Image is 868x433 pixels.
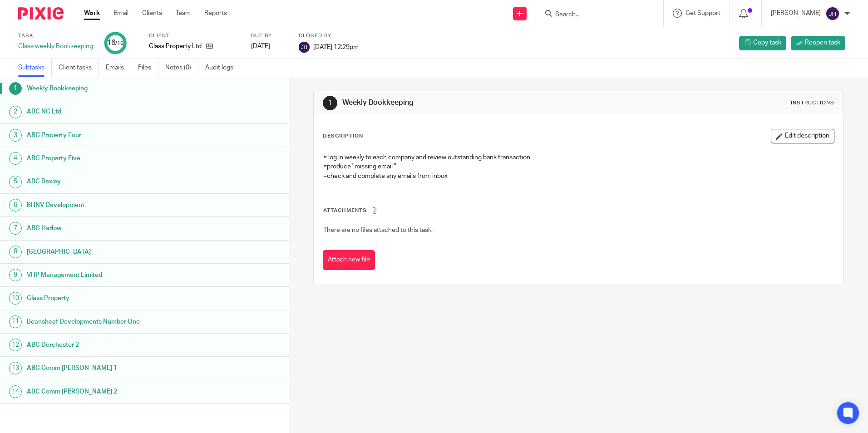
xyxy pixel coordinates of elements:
span: Reopen task [805,38,840,47]
a: Clients [142,9,162,18]
a: Reports [204,9,227,18]
small: /16 [115,41,123,46]
a: Audit logs [205,59,240,77]
a: Work [84,9,100,18]
div: Instructions [791,99,834,107]
h1: BHNV Development [27,198,196,212]
div: 8 [9,246,22,258]
div: 13 [9,362,22,374]
div: 7 [9,222,22,235]
h1: ABC Comm [PERSON_NAME] 1 [27,361,196,375]
h1: ABC Dorchester 2 [27,338,196,352]
div: 4 [9,152,22,165]
p: Glass Property Ltd [149,42,202,51]
a: Copy task [739,36,786,50]
div: 14 [9,385,22,398]
span: Attachments [323,208,367,213]
div: 3 [9,129,22,142]
div: 2 [9,106,22,118]
h1: VHP Management Limited [27,268,196,282]
span: Get Support [686,10,720,16]
div: 1 [9,82,22,95]
h1: ABC Bexley [27,175,196,188]
span: Copy task [753,38,781,47]
h1: Beansheaf Developments Number One [27,315,196,329]
a: Notes (0) [165,59,198,77]
p: = log in weekly to each company and review outstanding bank transaction [323,153,833,162]
img: Pixie [18,7,64,20]
div: 10 [9,292,22,305]
a: Files [138,59,158,77]
input: Search [554,11,636,19]
button: Attach new file [323,250,375,271]
div: [DATE] [251,42,287,51]
span: [DATE] 12:29pm [313,44,359,50]
h1: Weekly Bookkeeping [27,82,196,95]
a: Client tasks [59,59,99,77]
div: Glass weekly Bookkeeping [18,42,93,51]
p: Description [323,133,363,140]
div: 5 [9,176,22,188]
h1: [GEOGRAPHIC_DATA] [27,245,196,259]
h1: Glass Property [27,291,196,305]
div: 11 [9,315,22,328]
h1: ABC Comm [PERSON_NAME] 2 [27,385,196,399]
a: Subtasks [18,59,52,77]
label: Task [18,32,93,39]
div: 12 [9,339,22,351]
label: Closed by [299,32,359,39]
img: svg%3E [299,42,310,53]
p: =check and complete any emails from inbox [323,172,833,181]
h1: Weekly Bookkeeping [342,98,598,108]
h1: ABC Property Four [27,128,196,142]
h1: ABC Harlow [27,221,196,235]
p: [PERSON_NAME] [771,9,821,18]
a: Team [176,9,191,18]
div: 9 [9,269,22,281]
div: 6 [9,199,22,212]
label: Due by [251,32,287,39]
div: 16 [107,38,123,48]
label: Client [149,32,240,39]
h1: ABC NC Ltd [27,105,196,118]
a: Reopen task [791,36,845,50]
span: There are no files attached to this task. [323,227,433,233]
p: =produce "missing email " [323,162,833,171]
a: Email [113,9,128,18]
img: svg%3E [825,6,840,21]
button: Edit description [771,129,834,143]
h1: ABC Property Five [27,152,196,165]
a: Emails [106,59,131,77]
div: 1 [323,96,337,110]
